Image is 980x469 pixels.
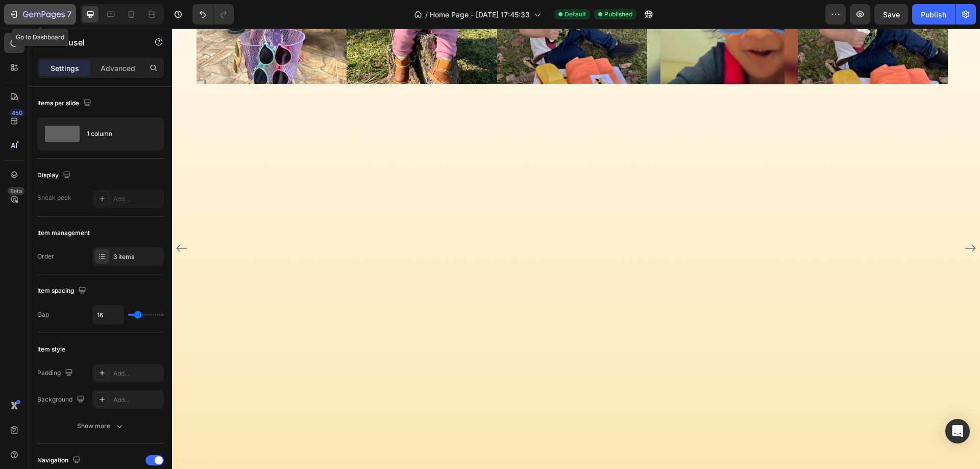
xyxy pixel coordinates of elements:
div: Add... [113,369,161,378]
button: Carousel Next Arrow [790,212,806,228]
input: Auto [93,306,124,324]
div: Order [37,252,54,261]
div: 1 column [87,122,149,146]
div: Item style [37,345,65,354]
div: Gap [37,310,49,319]
span: Home Page - [DATE] 17:45:33 [430,9,530,20]
span: / [425,9,428,20]
div: Items per slide [37,97,93,110]
div: Show more [77,421,125,431]
div: 450 [10,109,24,117]
p: 7 [67,8,71,20]
button: Save [874,4,908,25]
button: 7 [4,4,76,25]
div: Undo/Redo [192,4,234,25]
div: Open Intercom Messenger [945,419,970,443]
div: Item management [37,228,90,238]
div: Item spacing [37,284,88,298]
div: Padding [37,366,75,380]
div: Add... [113,395,161,405]
span: Save [883,10,900,19]
p: Advanced [101,63,135,74]
div: Navigation [37,454,83,467]
button: Show more [37,417,164,435]
p: Settings [51,63,79,74]
button: Publish [912,4,955,25]
span: Default [565,10,586,19]
iframe: Design area [172,29,980,469]
div: Publish [921,9,946,20]
div: Background [37,393,87,407]
div: Sneak peek [37,193,71,202]
div: Beta [8,187,24,195]
span: Published [604,10,632,19]
div: 3 items [113,252,161,262]
div: Display [37,169,73,182]
p: Carousel [50,36,136,49]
